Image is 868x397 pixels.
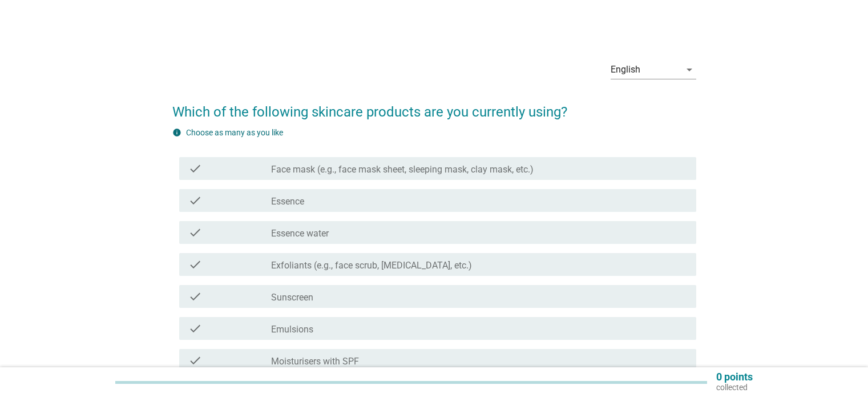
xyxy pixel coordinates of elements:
i: info [172,128,181,137]
i: check [188,226,202,239]
label: Essence [271,196,304,207]
i: check [188,162,202,175]
label: Choose as many as you like [186,128,283,137]
p: 0 points [716,372,753,382]
div: English [611,65,640,75]
i: arrow_drop_down [683,63,696,77]
i: check [188,194,202,207]
i: check [188,290,202,303]
i: check [188,258,202,271]
i: check [188,354,202,367]
i: check [188,322,202,335]
label: Moisturisers with SPF [271,356,359,367]
label: Emulsions [271,324,313,335]
h2: Which of the following skincare products are you currently using? [172,90,696,122]
label: Sunscreen [271,292,313,303]
label: Essence water [271,228,329,239]
label: Exfoliants (e.g., face scrub, [MEDICAL_DATA], etc.) [271,260,472,271]
label: Face mask (e.g., face mask sheet, sleeping mask, clay mask, etc.) [271,164,534,175]
p: collected [716,382,753,392]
